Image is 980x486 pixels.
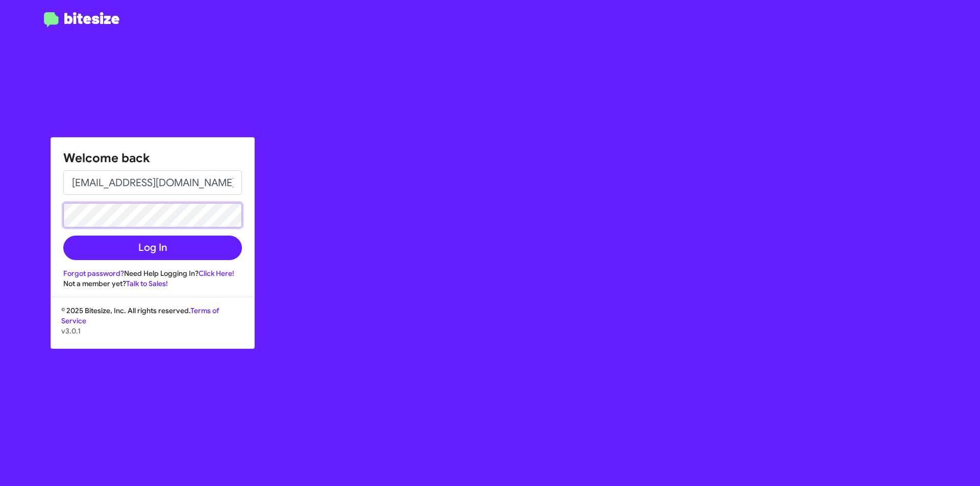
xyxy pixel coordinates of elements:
h1: Welcome back [63,150,242,166]
div: Not a member yet? [63,278,242,289]
a: Forgot password? [63,269,124,278]
div: Need Help Logging In? [63,268,242,278]
p: v3.0.1 [61,326,244,336]
input: Email address [63,170,242,195]
a: Click Here! [199,269,234,278]
button: Log In [63,236,242,260]
div: © 2025 Bitesize, Inc. All rights reserved. [51,305,254,348]
a: Talk to Sales! [126,279,168,288]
